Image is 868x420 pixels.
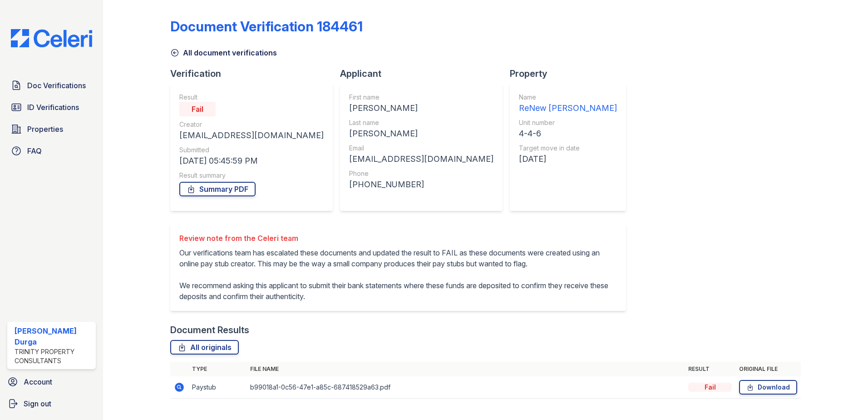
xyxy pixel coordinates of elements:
p: Our verifications team has escalated these documents and updated the result to FAIL as these docu... [179,247,617,302]
th: Original file [735,362,801,376]
span: FAQ [27,145,42,156]
div: Creator [179,120,324,129]
img: CE_Logo_Blue-a8612792a0a2168367f1c8372b55b34899dd931a85d93a1a3d3e32e68fde9ad4.png [4,29,99,47]
a: All originals [170,340,239,355]
div: [PERSON_NAME] [349,127,493,140]
div: Name [519,93,617,102]
div: [PHONE_NUMBER] [349,178,493,191]
a: Doc Verifications [7,76,96,95]
div: Submitted [179,145,324,155]
div: Fail [179,102,216,116]
div: Verification [170,67,340,80]
div: Result [179,93,324,102]
div: ReNew [PERSON_NAME] [519,102,617,115]
div: [DATE] [519,153,617,165]
span: Sign out [24,398,51,409]
a: Properties [7,120,96,138]
div: Unit number [519,118,617,127]
div: Phone [349,169,493,178]
div: Email [349,144,493,153]
div: Applicant [340,67,510,80]
div: Property [510,67,633,80]
a: Account [4,373,99,391]
div: Fail [688,383,732,392]
div: First name [349,93,493,102]
div: Review note from the Celeri team [179,233,617,244]
td: Paystub [188,376,247,399]
div: Document Results [170,324,249,336]
span: ID Verifications [27,102,79,113]
div: [EMAIL_ADDRESS][DOMAIN_NAME] [179,129,324,142]
div: Trinity Property Consultants [15,347,92,365]
th: Type [188,362,247,376]
a: All document verifications [170,47,277,58]
div: [EMAIL_ADDRESS][DOMAIN_NAME] [349,153,493,165]
div: Document Verification 184461 [170,18,363,35]
a: Sign out [4,395,99,413]
div: Target move in date [519,144,617,153]
div: Last name [349,118,493,127]
span: Properties [27,124,63,135]
div: [DATE] 05:45:59 PM [179,155,324,167]
div: 4-4-6 [519,127,617,140]
span: Account [24,376,52,387]
a: Summary PDF [179,182,256,196]
td: b99018a1-0c56-47e1-a85c-687418529a63.pdf [247,376,685,399]
th: Result [685,362,735,376]
div: [PERSON_NAME] Durga [15,325,92,347]
div: Result summary [179,171,324,180]
a: ID Verifications [7,98,96,116]
div: [PERSON_NAME] [349,102,493,115]
th: File name [247,362,685,376]
span: Doc Verifications [27,80,86,91]
a: FAQ [7,142,96,160]
a: Download [739,380,797,395]
a: Name ReNew [PERSON_NAME] [519,93,617,115]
